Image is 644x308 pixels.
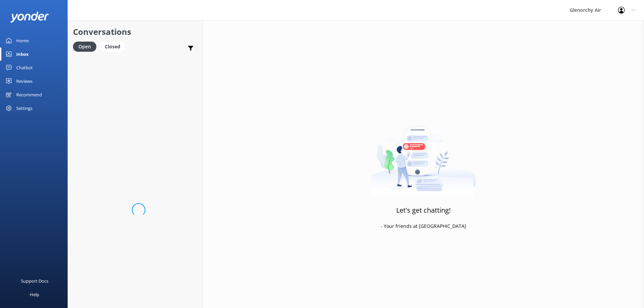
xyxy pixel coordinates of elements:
[381,222,466,230] p: - Your friends at [GEOGRAPHIC_DATA]
[16,74,32,88] div: Reviews
[100,42,125,52] div: Closed
[10,11,49,23] img: yonder-white-logo.png
[16,34,29,47] div: Home
[30,288,39,301] div: Help
[73,25,197,38] h2: Conversations
[396,205,451,216] h3: Let's get chatting!
[73,43,100,50] a: Open
[100,43,129,50] a: Closed
[16,88,42,101] div: Recommend
[16,61,33,74] div: Chatbot
[73,42,96,52] div: Open
[371,112,476,196] img: artwork of a man stealing a conversation from at giant smartphone
[21,274,48,288] div: Support Docs
[16,47,29,61] div: Inbox
[16,101,32,115] div: Settings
